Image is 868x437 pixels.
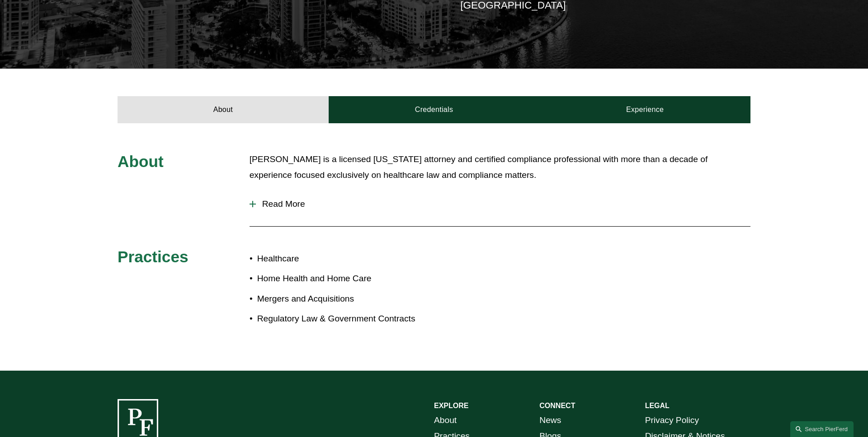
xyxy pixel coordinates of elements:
p: [PERSON_NAME] is a licensed [US_STATE] attorney and certified compliance professional with more t... [250,152,750,183]
a: Privacy Policy [645,413,699,428]
a: About [118,96,329,123]
p: Regulatory Law & Government Contracts [257,311,434,327]
a: Search this site [790,421,854,437]
strong: LEGAL [645,402,670,409]
a: Experience [539,96,750,123]
p: Healthcare [257,251,434,267]
a: Credentials [329,96,540,123]
strong: EXPLORE [434,402,468,409]
a: About [434,413,457,428]
span: Practices [118,248,189,265]
p: Mergers and Acquisitions [257,291,434,307]
span: Read More [256,199,750,209]
a: News [539,413,561,428]
button: Read More [250,192,750,216]
span: About [118,153,164,170]
p: Home Health and Home Care [257,271,434,287]
strong: CONNECT [539,402,575,409]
